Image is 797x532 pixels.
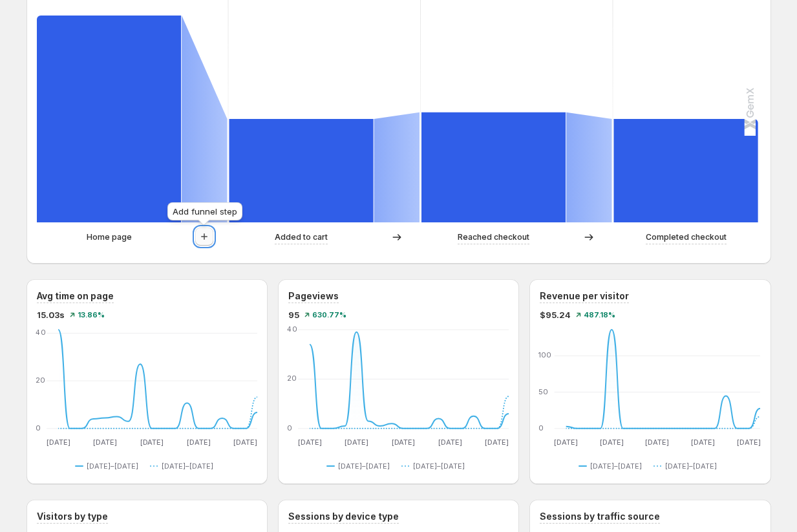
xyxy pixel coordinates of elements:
text: 20 [287,374,297,383]
text: [DATE] [391,438,415,447]
span: 95 [288,308,299,321]
span: [DATE]–[DATE] [162,461,213,471]
text: [DATE] [93,438,117,447]
span: $95.24 [540,308,571,321]
text: [DATE] [646,438,670,447]
h3: Sessions by device type [288,510,399,523]
text: [DATE] [737,438,761,447]
span: 15.03s [37,308,65,321]
button: [DATE]–[DATE] [654,458,722,474]
span: 13.86% [78,311,105,319]
p: Added to cart [275,231,328,244]
h3: Revenue per visitor [540,290,629,303]
p: Reached checkout [458,231,529,244]
text: [DATE] [438,438,462,447]
p: Home page [87,231,132,244]
button: [DATE]–[DATE] [579,458,647,474]
h3: Sessions by traffic source [540,510,660,523]
text: [DATE] [600,438,624,447]
text: 50 [538,387,548,396]
h3: Pageviews [288,290,339,303]
text: 0 [287,423,292,432]
text: [DATE] [140,438,164,447]
text: [DATE] [46,438,70,447]
span: [DATE]–[DATE] [87,461,138,471]
text: 40 [287,325,297,334]
span: [DATE]–[DATE] [665,461,717,471]
text: [DATE] [345,438,368,447]
path: Reached checkout: 33 [421,112,566,222]
text: 20 [36,376,45,385]
button: [DATE]–[DATE] [401,458,470,474]
span: 630.77% [312,311,346,319]
text: [DATE] [554,438,578,447]
text: 100 [538,351,551,360]
span: [DATE]–[DATE] [590,461,642,471]
text: 0 [36,423,41,432]
span: 487.18% [584,311,615,319]
span: [DATE]–[DATE] [413,461,465,471]
text: 40 [36,328,46,337]
text: [DATE] [187,438,211,447]
h3: Visitors by type [37,510,108,523]
p: Completed checkout [646,231,727,244]
span: [DATE]–[DATE] [338,461,390,471]
button: [DATE]–[DATE] [326,458,395,474]
text: [DATE] [485,438,509,447]
button: [DATE]–[DATE] [150,458,218,474]
text: [DATE] [233,438,257,447]
text: 0 [538,423,544,432]
text: [DATE] [297,438,321,447]
h3: Avg time on page [37,290,114,303]
button: [DATE]–[DATE] [75,458,143,474]
text: [DATE] [692,438,716,447]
